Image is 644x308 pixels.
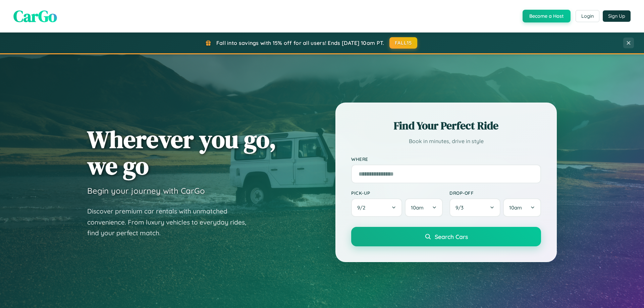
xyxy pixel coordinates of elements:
[576,10,599,22] button: Login
[449,198,500,217] button: 9/3
[455,204,467,211] span: 9 / 3
[87,126,276,179] h1: Wherever you go, we go
[503,198,541,217] button: 10am
[351,136,541,146] p: Book in minutes, drive in style
[449,190,541,196] label: Drop-off
[389,37,418,49] button: FALL15
[603,10,631,22] button: Sign Up
[435,233,468,240] span: Search Cars
[411,204,424,211] span: 10am
[351,198,402,217] button: 9/2
[509,204,522,211] span: 10am
[351,118,541,133] h2: Find Your Perfect Ride
[523,10,571,22] button: Become a Host
[351,227,541,246] button: Search Cars
[351,156,541,162] label: Where
[13,5,57,27] span: CarGo
[351,190,443,196] label: Pick-up
[357,204,369,211] span: 9 / 2
[216,40,384,46] span: Fall into savings with 15% off for all users! Ends [DATE] 10am PT.
[405,198,443,217] button: 10am
[87,186,205,196] h3: Begin your journey with CarGo
[87,206,255,239] p: Discover premium car rentals with unmatched convenience. From luxury vehicles to everyday rides, ...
